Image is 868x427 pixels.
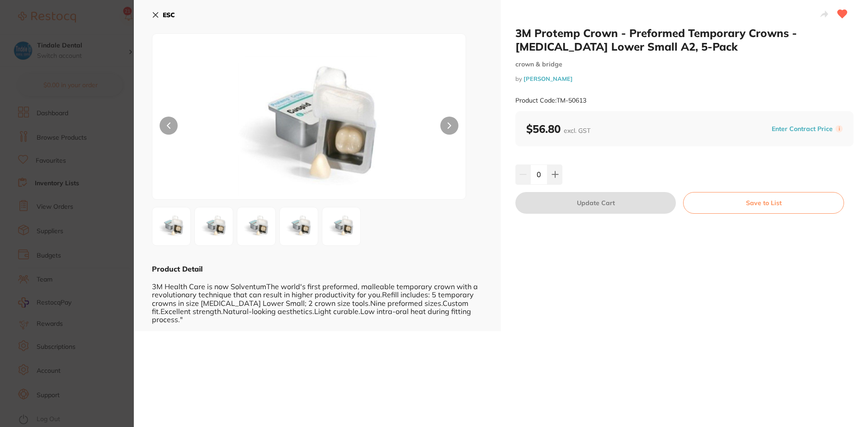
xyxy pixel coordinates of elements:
img: XzIuanBn [198,210,230,243]
button: Save to List [683,192,844,214]
b: Product Detail [152,264,203,273]
h2: 3M Protemp Crown - Preformed Temporary Crowns - [MEDICAL_DATA] Lower Small A2, 5-Pack [515,26,854,53]
button: Update Cart [515,192,676,214]
b: $56.80 [526,122,590,136]
img: XzMuanBn [240,210,273,243]
img: XzUuanBn [325,210,358,243]
b: ESC [163,11,175,19]
small: crown & bridge [515,61,854,68]
label: i [835,125,843,132]
a: [PERSON_NAME] [524,75,573,82]
span: excl. GST [564,127,590,135]
img: LmpwZw [155,210,188,243]
div: 3M Health Care is now SolventumThe world's first preformed, malleable temporary crown with a revo... [152,274,483,324]
small: Product Code: TM-50613 [515,97,586,104]
button: ESC [152,7,175,23]
button: Enter Contract Price [769,125,835,133]
img: LmpwZw [215,56,403,199]
img: XzQuanBn [283,210,315,243]
small: by [515,75,854,82]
